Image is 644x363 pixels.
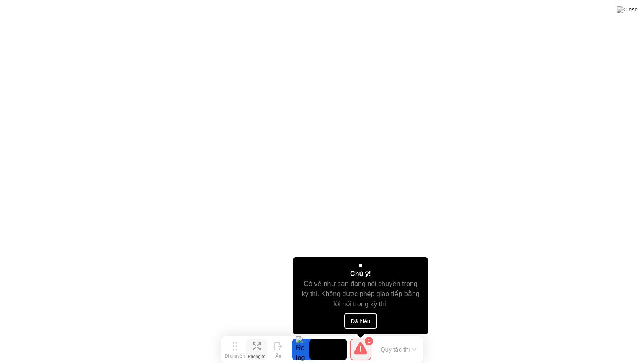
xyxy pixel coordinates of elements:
button: Quy tắc thi [378,346,419,353]
button: Phóng to [246,339,267,360]
div: Ẩn [275,353,281,359]
div: Chú ý! [350,269,371,279]
div: Có vẻ như bạn đang nói chuyện trong kỳ thi. Không được phép giao tiếp bằng lời nói trong kỳ thi. [301,279,421,309]
button: Đã hiểu [344,313,377,329]
div: Di chuyển [225,353,245,359]
div: Phóng to [248,354,266,359]
div: 1 [365,337,373,345]
button: Ẩn [267,339,289,360]
button: Di chuyển [224,339,246,360]
img: Close [617,6,638,13]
